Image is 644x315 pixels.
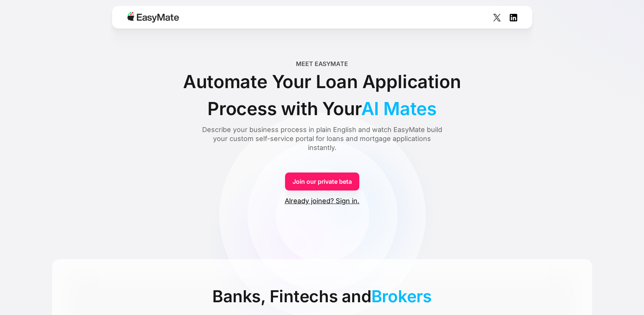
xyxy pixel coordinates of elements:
[52,166,592,205] form: Form
[371,286,432,306] span: Brokers
[127,12,179,22] img: Easymate logo
[361,97,437,120] span: AI Mates
[296,59,348,68] div: Meet EasyMate
[510,14,517,21] img: Social Icon
[285,172,359,190] a: Join our private beta
[285,196,359,205] a: Already joined? Sign in.
[212,283,432,309] div: Banks, Fintechs and
[493,14,501,21] img: Social Icon
[153,68,491,122] div: Automate Your Loan Application Process with Your
[200,125,444,152] div: Describe your business process in plain English and watch EasyMate build your custom self-service...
